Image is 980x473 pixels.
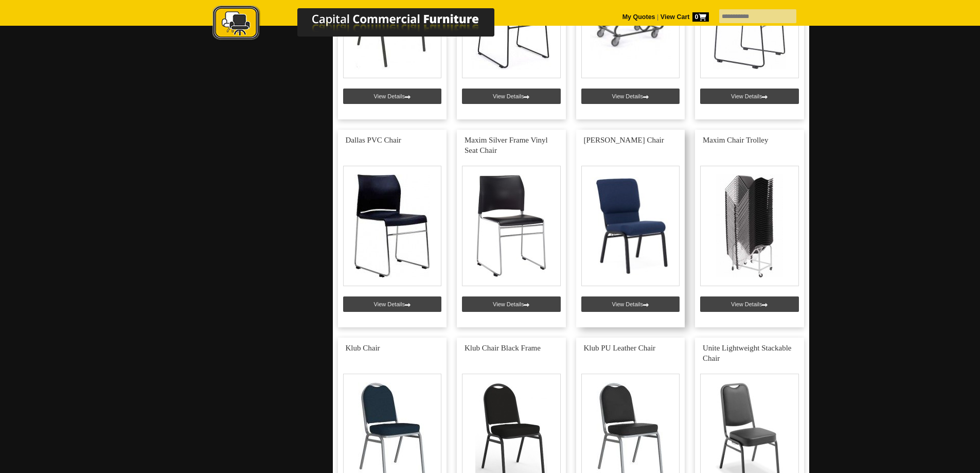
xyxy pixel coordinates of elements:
[661,13,709,21] strong: View Cart
[692,12,709,22] span: 0
[622,13,655,21] a: My Quotes
[184,5,544,43] img: Capital Commercial Furniture Logo
[184,5,544,46] a: Capital Commercial Furniture Logo
[658,13,708,21] a: View Cart0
